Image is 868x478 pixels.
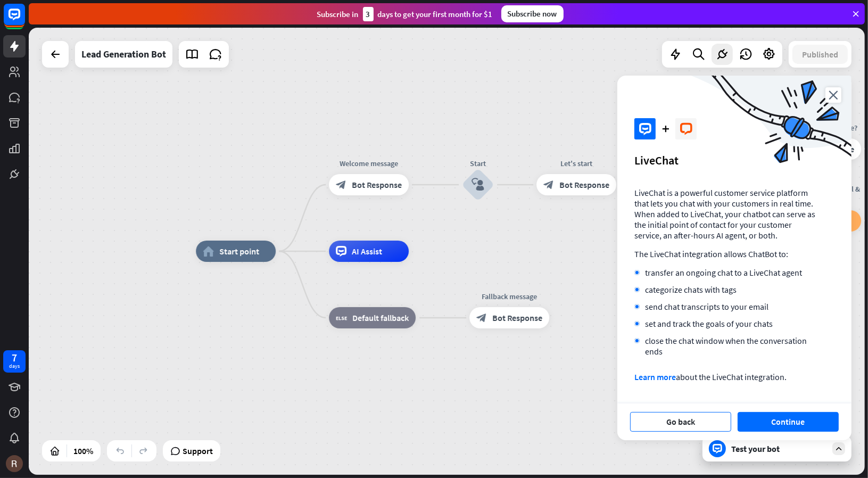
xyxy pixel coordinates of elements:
[461,291,557,302] div: Fallback message
[3,350,26,373] a: 7 days
[363,7,374,21] div: 3
[634,372,676,382] a: Learn more
[336,312,347,323] i: block_fallback
[634,249,817,259] p: The LiveChat integration allows ChatBot to:
[731,443,827,454] div: Test your bot
[317,7,493,21] div: Subscribe in days to get your first month for $1
[336,179,346,190] i: block_bot_response
[12,353,17,362] div: 7
[321,158,417,169] div: Welcome message
[634,301,817,312] li: send chat transcripts to your email
[634,372,817,382] p: about the LiveChat integration.
[634,267,817,278] li: transfer an ongoing chat to a LiveChat agent
[630,412,731,432] button: Go back
[352,179,402,190] span: Bot Response
[9,4,40,36] button: Open LiveChat chat widget
[634,284,817,295] li: categorize chats with tags
[9,362,20,370] div: days
[203,246,214,257] i: home_2
[634,187,817,241] p: LiveChat is a powerful customer service platform that lets you chat with your customers in real t...
[70,442,96,459] div: 100%
[825,87,841,103] i: close
[352,312,409,323] span: Default fallback
[446,158,510,169] div: Start
[501,5,564,22] div: Subscribe now
[472,178,484,191] i: block_user_input
[543,179,554,190] i: block_bot_response
[219,246,259,257] span: Start point
[559,179,609,190] span: Bot Response
[492,312,542,323] span: Bot Response
[634,318,817,329] li: set and track the goals of your chats
[476,312,487,323] i: block_bot_response
[662,126,669,132] i: plus
[738,412,839,432] button: Continue
[81,41,166,68] div: Lead Generation Bot
[792,45,848,64] button: Published
[183,442,213,459] span: Support
[634,153,834,168] div: LiveChat
[804,144,854,154] span: Bot Response
[528,158,624,169] div: Let's start
[352,246,382,257] span: AI Assist
[634,335,817,357] li: close the chat window when the conversation ends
